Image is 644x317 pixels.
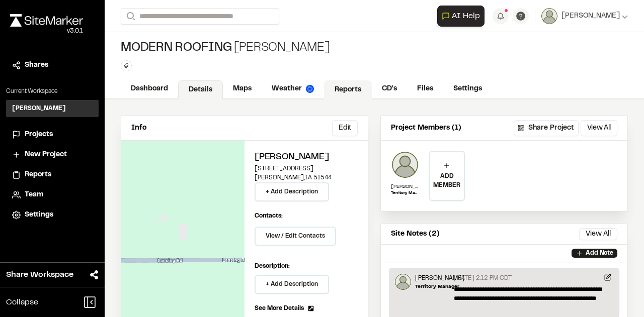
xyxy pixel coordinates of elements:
span: Projects [25,129,53,140]
a: Settings [443,79,492,98]
button: Edit [332,120,358,136]
span: Reports [25,169,51,180]
p: Territory Manager [415,283,464,290]
div: Oh geez...please don't... [10,27,83,36]
p: Description: [255,262,358,271]
p: [DATE] 2:12 PM CDT [454,274,512,283]
span: Share Workspace [6,269,73,281]
a: Dashboard [121,79,178,98]
p: Project Members (1) [391,123,461,134]
span: AI Help [452,10,480,22]
p: Add Note [586,249,613,258]
span: Team [25,189,43,200]
p: [STREET_ADDRESS] [255,164,358,173]
span: Settings [25,209,53,221]
a: Details [178,80,223,99]
button: Edit Tags [121,60,132,71]
a: Maps [223,79,262,98]
a: New Project [12,149,93,160]
a: Files [407,79,443,98]
a: Settings [12,209,93,221]
div: Open AI Assistant [437,6,489,27]
a: Weather [262,79,324,98]
a: Reports [12,169,93,180]
a: Reports [324,80,372,99]
span: Modern Roofing [121,40,232,56]
p: [PERSON_NAME] [391,183,419,190]
p: ADD MEMBER [430,172,464,190]
a: Shares [12,60,93,71]
button: Search [121,8,139,25]
img: David Mapes [391,151,419,179]
span: Shares [25,60,48,71]
p: Territory Manager [391,190,419,196]
img: precipai.png [306,85,314,93]
span: New Project [25,149,67,160]
h2: [PERSON_NAME] [255,151,358,164]
button: + Add Description [255,182,329,201]
span: Collapse [6,296,38,308]
button: [PERSON_NAME] [541,8,628,24]
a: Team [12,189,93,200]
p: [PERSON_NAME] , IA 51544 [255,173,358,182]
button: Share Project [514,120,579,136]
a: CD's [372,79,407,98]
button: Open AI Assistant [437,6,485,27]
p: [PERSON_NAME] [415,274,464,283]
img: rebrand.png [10,14,83,27]
button: View / Edit Contacts [255,227,336,246]
p: Site Notes (2) [391,229,440,240]
button: View All [581,120,617,136]
div: [PERSON_NAME] [121,40,330,56]
p: Current Workspace [6,87,99,96]
p: Contacts: [255,212,283,221]
button: + Add Description [255,275,329,294]
img: User [541,8,557,24]
span: See More Details [255,304,304,313]
button: View All [579,228,617,240]
img: David Mapes [395,274,411,290]
a: Projects [12,129,93,140]
h3: [PERSON_NAME] [12,104,66,113]
span: [PERSON_NAME] [561,11,620,22]
p: Info [131,123,146,134]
